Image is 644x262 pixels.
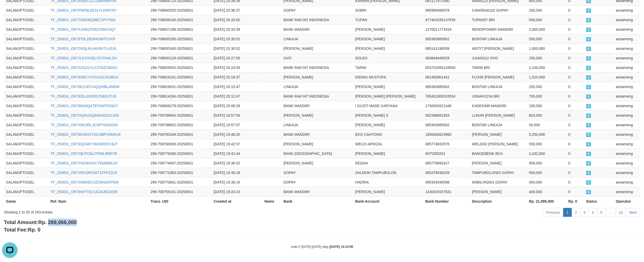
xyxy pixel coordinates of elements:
[470,168,527,177] td: TAMPUBOLON02 GOPAY
[470,72,527,82] td: FUJI35 [PERSON_NAME]
[614,63,640,72] td: aeoameng
[212,72,263,82] td: [DATE] 20:18:37
[470,187,527,196] td: [PERSON_NAME]
[527,177,566,187] td: 450,000
[4,15,48,25] td: SALAMJPTOGEL
[353,168,423,177] td: SALMON TAMPUBOLON
[4,5,48,15] td: SALAMJPTOGEL
[470,130,527,139] td: [PERSON_NAME]
[614,101,640,110] td: aeoameng
[212,177,263,187] td: [DATE] 19:36:19
[353,177,423,187] td: HADRIA
[282,177,353,187] td: GOPAY
[212,149,263,158] td: [DATE] 19:42:44
[4,177,48,187] td: SALAMJPTOGEL
[4,158,48,168] td: SALAMJPTOGEL
[149,149,212,158] td: 299-708779450-20250831
[51,37,116,41] a: TF_250831_OR78T9LZ8OHKI68TDYKP
[4,91,48,101] td: SALAMJPTOGEL
[470,15,527,25] td: TUPAN57 BRI
[4,196,48,206] th: Game
[566,34,584,44] td: 0
[423,120,470,130] td: 085363885602
[566,44,584,53] td: 0
[212,63,263,72] td: [DATE] 20:24:59
[527,168,566,177] td: 500,000
[149,34,212,44] td: 299-708835293-20250831
[4,208,264,215] div: Showing 1 to 25 of 243 entries
[626,208,640,217] a: Next
[566,72,584,82] td: 0
[51,18,116,22] a: TF_250831_OR77IWS36Q9EC1PY764J
[566,149,584,158] td: 0
[282,130,353,139] td: BANK MANDIRI
[527,91,566,101] td: 700,000
[527,101,566,110] td: 100,000
[586,37,591,42] span: SUCCESS
[212,139,263,149] td: [DATE] 19:42:57
[51,46,117,51] a: TF_250831_OR7DSQLRLH6J8V7LU5JK
[614,44,640,53] td: aeoameng
[586,171,591,175] span: SUCCESS
[580,208,589,217] a: 3
[263,196,282,206] th: Name
[470,158,527,168] td: [PERSON_NAME]
[51,123,118,127] a: TF_250831_OR7X8G9RL3C0PYGB3O04
[614,15,640,25] td: aeoameng
[423,91,470,101] td: 765401006533534
[470,44,527,53] td: ADITIT [PERSON_NAME]
[282,91,353,101] td: BANK RAKYAT INDONESIA
[586,133,591,137] span: SUCCESS
[149,177,212,187] td: 299-708770841-20250831
[566,5,584,15] td: 0
[4,34,48,44] td: SALAMJPTOGEL
[527,187,566,196] td: 400,000
[353,34,423,44] td: [PERSON_NAME]
[614,34,640,44] td: aeoameng
[423,34,470,44] td: 085363885602
[149,110,212,120] td: 299-708798904-20250831
[543,208,563,217] a: Previous
[353,101,423,110] td: I GUSTI MADE KARYANA
[614,25,640,34] td: aeoameng
[51,180,119,184] a: TF_250831_OR7SW8I3CUIZOW4ZKPDM
[566,101,584,110] td: 0
[353,25,423,34] td: [PERSON_NAME]
[212,82,263,91] td: [DATE] 20:15:47
[527,44,566,53] td: 1,000,000
[282,110,353,120] td: [PERSON_NAME]
[353,15,423,25] td: TUPAN
[353,5,423,15] td: SOBRI
[149,15,212,25] td: 299-708839145-20250831
[614,53,640,63] td: aeoameng
[616,208,626,217] a: 10
[470,196,527,206] th: Description
[4,120,48,130] td: SALAMJPTOGEL
[614,82,640,91] td: aeoameng
[149,82,212,91] td: 299-708816631-20250831
[4,130,48,139] td: SALAMJPTOGEL
[586,142,591,147] span: SUCCESS
[586,9,591,13] span: SUCCESS
[470,139,527,149] td: WELDI02 [PERSON_NAME]
[527,196,566,206] th: Rp. 21,995,000
[282,149,353,158] td: BANK [GEOGRAPHIC_DATA]
[353,82,423,91] td: [PERSON_NAME]
[4,25,48,34] td: SALAMJPTOGEL
[149,91,212,101] td: 299-708814264-20250831
[566,130,584,139] td: 0
[28,227,40,233] span: Rp. 0
[353,110,423,120] td: [PERSON_NAME] S
[527,34,566,44] td: 500,000
[614,5,640,15] td: aeoameng
[282,44,353,53] td: [PERSON_NAME]
[423,130,470,139] td: 1850004623960
[423,5,470,15] td: 085960080078
[423,196,470,206] th: Bank Number
[51,27,116,31] a: TF_250831_OR7IUSIB1PD8ZX8M7AQ7
[149,63,212,72] td: 299-708826502-20250831
[51,66,117,70] a: TF_250831_OR7SSQJ1YLC2T8ZCMZAJ
[4,101,48,110] td: SALAMJPTOGEL
[212,168,263,177] td: [DATE] 19:36:29
[527,72,566,82] td: 1,510,000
